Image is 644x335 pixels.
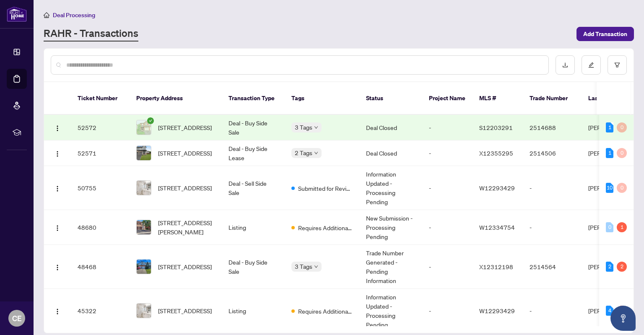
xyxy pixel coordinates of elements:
td: 2514506 [523,140,582,166]
img: Logo [54,225,61,231]
span: [STREET_ADDRESS] [158,183,212,192]
span: down [314,125,318,130]
img: thumbnail-img [137,120,151,135]
img: thumbnail-img [137,260,151,274]
div: 2 [606,262,613,272]
th: Trade Number [523,82,582,115]
td: - [523,289,582,333]
button: edit [582,55,601,75]
td: 52572 [71,115,130,140]
td: Listing [222,289,285,333]
th: Status [359,82,422,115]
td: Deal - Buy Side Sale [222,115,285,140]
th: Property Address [130,82,222,115]
td: Deal - Sell Side Sale [222,166,285,210]
span: [STREET_ADDRESS] [158,306,212,315]
td: Information Updated - Processing Pending [359,166,422,210]
td: - [523,210,582,245]
td: 48680 [71,210,130,245]
div: 0 [617,148,627,158]
td: Information Updated - Processing Pending [359,289,422,333]
div: 0 [617,122,627,132]
th: Ticket Number [71,82,130,115]
td: Trade Number Generated - Pending Information [359,245,422,289]
span: down [314,151,318,155]
div: 2 [617,262,627,272]
span: 3 Tags [295,122,312,132]
span: filter [614,62,620,68]
button: Logo [51,304,64,317]
button: Logo [51,260,64,273]
button: Logo [51,121,64,134]
span: Requires Additional Docs [298,223,353,232]
img: thumbnail-img [137,146,151,160]
td: New Submission - Processing Pending [359,210,422,245]
th: MLS # [473,82,523,115]
td: Deal Closed [359,115,422,140]
th: Transaction Type [222,82,285,115]
span: W12334754 [479,223,515,231]
td: 48468 [71,245,130,289]
div: 1 [606,148,613,158]
div: 1 [617,222,627,232]
th: Project Name [422,82,473,115]
span: home [44,12,49,18]
button: Logo [51,221,64,234]
img: logo [7,6,27,22]
span: check-circle [147,117,154,124]
span: CE [12,312,22,324]
td: - [422,115,473,140]
span: X12355295 [479,149,513,157]
span: Submitted for Review [298,184,353,193]
span: [STREET_ADDRESS] [158,148,212,158]
img: Logo [54,125,61,132]
td: 52571 [71,140,130,166]
img: Logo [54,185,61,192]
td: - [422,166,473,210]
td: - [422,210,473,245]
div: 0 [617,183,627,193]
span: X12312198 [479,263,513,270]
td: 2514688 [523,115,582,140]
span: 3 Tags [295,262,312,271]
td: Listing [222,210,285,245]
span: Requires Additional Docs [298,306,353,316]
td: - [523,166,582,210]
td: Deal Closed [359,140,422,166]
span: edit [588,62,594,68]
span: 2 Tags [295,148,312,158]
img: Logo [54,264,61,271]
td: 2514564 [523,245,582,289]
img: thumbnail-img [137,220,151,234]
td: 50755 [71,166,130,210]
button: Logo [51,181,64,195]
span: down [314,265,318,269]
img: Logo [54,151,61,157]
td: Deal - Buy Side Lease [222,140,285,166]
span: Deal Processing [53,11,95,19]
img: thumbnail-img [137,304,151,318]
span: [STREET_ADDRESS] [158,123,212,132]
button: Open asap [610,306,636,331]
div: 0 [606,222,613,232]
div: 1 [606,122,613,132]
button: filter [608,55,627,75]
td: - [422,289,473,333]
span: Add Transaction [583,27,627,41]
button: Add Transaction [576,27,634,41]
span: download [562,62,568,68]
td: - [422,140,473,166]
span: W12293429 [479,307,515,314]
span: W12293429 [479,184,515,192]
div: 4 [606,306,613,316]
img: thumbnail-img [137,181,151,195]
a: RAHR - Transactions [44,26,138,42]
th: Tags [285,82,359,115]
img: Logo [54,308,61,315]
td: Deal - Buy Side Sale [222,245,285,289]
span: S12203291 [479,124,513,131]
td: 45322 [71,289,130,333]
button: Logo [51,146,64,160]
span: [STREET_ADDRESS] [158,262,212,271]
div: 10 [606,183,613,193]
